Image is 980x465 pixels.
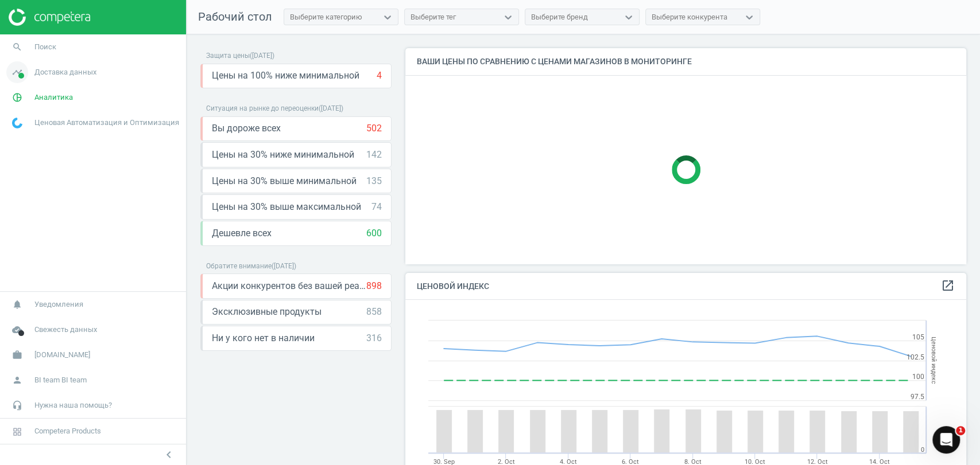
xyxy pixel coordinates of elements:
div: 74 [371,201,382,213]
div: 142 [366,149,382,161]
div: Выберите бренд [531,12,588,22]
span: Уведомления [34,299,83,310]
i: timeline [6,61,28,83]
span: Competera Products [34,426,101,436]
span: Рабочий стол [198,10,272,24]
div: 4 [377,69,382,82]
i: open_in_new [941,279,955,292]
span: Цены на 30% выше максимальной [212,201,361,213]
div: 858 [366,306,382,318]
i: search [6,36,28,58]
i: person [6,369,28,391]
div: 502 [366,122,382,135]
a: open_in_new [941,279,955,294]
div: 600 [366,227,382,240]
span: Ситуация на рынке до переоценки [206,104,319,112]
button: chevron_left [154,447,183,462]
span: ( [DATE] ) [272,262,296,270]
h4: Ваши цены по сравнению с ценами магазинов в мониторинге [405,48,966,75]
i: work [6,344,28,366]
div: Выберите конкурента [652,12,727,22]
span: Эксклюзивные продукты [212,306,321,318]
text: 97.5 [911,393,924,401]
span: Доставка данных [34,67,96,77]
span: Акции конкурентов без вашей реакции [212,280,366,292]
i: chevron_left [162,448,176,462]
img: wGWNvw8QSZomAAAAABJRU5ErkJggg== [12,118,22,128]
span: ( [DATE] ) [250,52,274,60]
span: Аналитика [34,92,73,103]
iframe: Intercom live chat [932,426,960,454]
span: Обратите внимание [206,262,272,270]
span: Ни у кого нет в наличии [212,332,315,345]
i: notifications [6,294,28,315]
i: headset_mic [6,394,28,416]
div: 316 [366,332,382,345]
span: ( [DATE] ) [319,104,343,112]
span: Свежесть данных [34,325,97,335]
span: Дешевле всех [212,227,272,240]
h4: Ценовой индекс [405,273,966,300]
tspan: Ценовой индекс [930,337,938,384]
span: BI team BI team [34,375,87,385]
span: Защита цены [206,52,250,60]
span: Цены на 30% выше минимальной [212,175,357,187]
text: 105 [912,333,924,341]
span: Вы дороже всех [212,122,281,135]
span: 1 [956,426,965,435]
span: Ценовая Автоматизация и Оптимизация [34,118,179,128]
div: Выберите тег [410,12,456,22]
text: 100 [912,373,924,381]
text: 0 [921,446,924,454]
span: Цены на 100% ниже минимальной [212,69,359,82]
span: Поиск [34,42,56,52]
div: Выберите категорию [290,12,362,22]
text: 102.5 [907,353,924,361]
i: pie_chart_outlined [6,87,28,108]
i: cloud_done [6,319,28,341]
span: [DOMAIN_NAME] [34,350,90,360]
span: Цены на 30% ниже минимальной [212,149,354,161]
div: 135 [366,175,382,187]
img: ajHJNr6hYgQAAAAASUVORK5CYII= [9,9,90,26]
div: 898 [366,280,382,292]
span: Нужна наша помощь? [34,400,112,411]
